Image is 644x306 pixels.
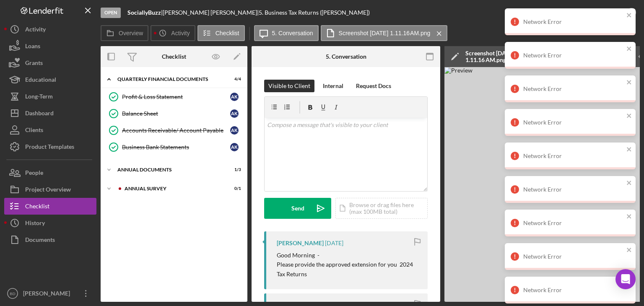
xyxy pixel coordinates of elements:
[216,30,239,36] label: Checklist
[105,105,243,122] a: Balance SheetAK
[259,9,370,16] div: 5. Business Tax Returns ([PERSON_NAME])
[117,167,220,172] div: Annual Documents
[25,122,43,140] div: Clients
[339,30,431,36] label: Screenshot [DATE] 1.11.16 AM.png
[4,71,96,88] button: Educational
[356,80,391,92] div: Request Docs
[615,269,636,289] div: Open Intercom Messenger
[230,109,239,118] div: A K
[277,251,419,260] p: Good Morning -
[277,260,419,279] p: Please provide the approved extension for you 2024 Tax Returns
[25,164,43,183] div: People
[523,86,624,92] div: Network Error
[4,105,96,122] a: Dashboard
[325,240,343,246] time: 2025-08-26 12:25
[268,80,310,92] div: Visible to Client
[163,9,259,16] div: [PERSON_NAME] [PERSON_NAME] |
[4,122,96,138] button: Clients
[626,179,632,187] button: close
[264,80,314,92] button: Visible to Client
[226,77,241,82] div: 4 / 4
[323,80,343,92] div: Internal
[21,285,75,304] div: [PERSON_NAME]
[580,4,621,21] div: Mark Complete
[523,220,624,226] div: Network Error
[626,213,632,221] button: close
[105,122,243,139] a: Accounts Receivable/ Account PayableAK
[4,54,96,71] button: Grants
[254,25,319,41] button: 5. Conversation
[626,12,632,20] button: close
[4,164,96,181] button: People
[25,71,56,90] div: Educational
[105,139,243,156] a: Business Bank StatementsAK
[4,38,96,54] button: Loans
[25,138,74,157] div: Product Templates
[101,25,148,41] button: Overview
[4,138,96,155] button: Product Templates
[626,146,632,154] button: close
[122,127,230,134] div: Accounts Receivable/ Account Payable
[4,198,96,215] button: Checklist
[127,9,161,16] b: SociallyBuzz
[523,52,624,59] div: Network Error
[230,143,239,151] div: A K
[4,231,96,248] button: Documents
[25,198,49,217] div: Checklist
[4,21,96,38] button: Activity
[626,79,632,87] button: close
[101,8,121,18] div: Open
[572,4,640,21] button: Mark Complete
[523,18,624,25] div: Network Error
[125,186,220,191] div: Annual Survey
[4,215,96,231] button: History
[171,30,190,36] label: Activity
[25,88,53,107] div: Long-Term
[119,30,143,36] label: Overview
[122,93,230,100] div: Profit & Loss Statement
[4,181,96,198] button: Project Overview
[264,198,331,219] button: Send
[162,53,186,60] div: Checklist
[465,50,545,63] div: Screenshot [DATE] 1.11.16 AM.png
[25,231,55,250] div: Documents
[626,246,632,254] button: close
[626,45,632,53] button: close
[326,53,366,60] div: 5. Conversation
[230,126,239,135] div: A K
[230,93,239,101] div: A K
[277,240,324,246] div: [PERSON_NAME]
[10,291,15,296] text: BD
[226,186,241,191] div: 0 / 1
[25,21,46,40] div: Activity
[291,198,304,219] div: Send
[25,54,43,73] div: Grants
[523,253,624,260] div: Network Error
[127,9,163,16] div: |
[4,88,96,105] button: Long-Term
[25,38,40,57] div: Loans
[226,167,241,172] div: 1 / 3
[319,80,348,92] button: Internal
[321,25,448,41] button: Screenshot [DATE] 1.11.16 AM.png
[105,88,243,105] a: Profit & Loss StatementAK
[4,285,96,302] button: BD[PERSON_NAME]
[25,215,45,233] div: History
[151,25,195,41] button: Activity
[523,153,624,159] div: Network Error
[523,186,624,193] div: Network Error
[197,25,245,41] button: Checklist
[626,112,632,120] button: close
